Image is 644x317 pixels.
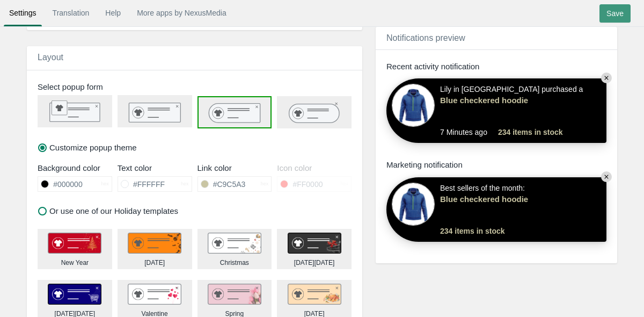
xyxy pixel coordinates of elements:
span: hex [261,181,269,188]
span: 234 items in stock [440,226,505,236]
div: [DATE][DATE] [294,258,335,268]
span: hex [181,181,189,188]
div: Lily in [GEOGRAPHIC_DATA] purchased a [440,84,583,127]
img: 80x80_sample.jpg [392,84,435,127]
span: 234 items in stock [498,127,563,138]
label: Customize popup theme [38,142,137,153]
a: Help [100,3,126,23]
span: hex [101,181,109,188]
span: Notifications preview [386,33,465,42]
img: 80x80_sample.jpg [392,183,435,226]
span: Layout [38,53,63,62]
div: Link color [197,162,272,174]
div: New Year [61,258,89,268]
img: cyber_monday.png [48,284,101,305]
img: thanksgiving.png [288,284,341,305]
a: Settings [4,3,42,23]
a: More apps by NexusMedia [131,3,232,23]
a: Blue checkered hoodie [440,193,553,205]
div: Select popup form [30,81,365,92]
input: Save [599,4,631,23]
div: Best sellers of the month: [440,183,553,226]
a: Blue checkered hoodie [440,95,553,106]
div: Recent activity notification [386,61,606,72]
div: Text color [118,162,192,174]
div: Background color [38,162,112,174]
img: black_friday.png [288,233,341,254]
img: christmas.png [208,233,261,254]
label: Or use one of our Holiday templates [38,205,178,217]
div: Christmas [220,258,249,268]
span: 7 Minutes ago [440,127,498,138]
a: Translation [47,3,95,23]
img: valentine.png [128,284,181,305]
img: spring.png [208,284,261,305]
div: Icon color [277,162,352,174]
span: hex [340,181,348,188]
img: new_year.png [48,233,101,254]
img: halloweeen.png [128,233,181,254]
div: [DATE] [144,258,165,268]
div: Marketing notification [386,159,606,170]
